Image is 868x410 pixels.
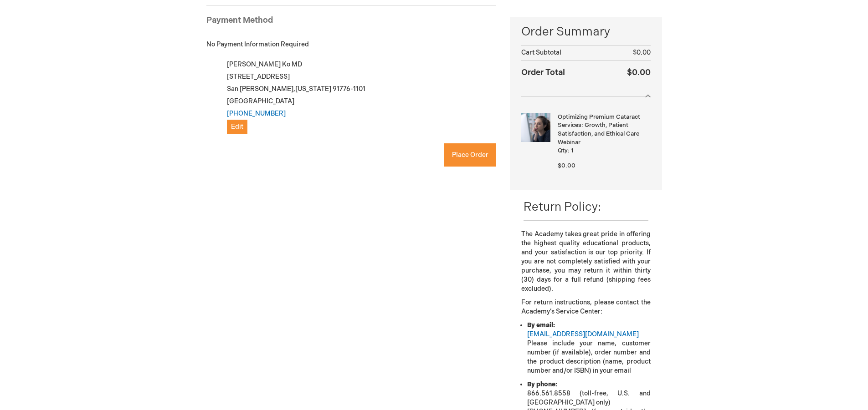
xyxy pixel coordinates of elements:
[524,200,601,214] span: Return Policy:
[231,123,243,131] span: Edit
[227,110,286,117] a: [PHONE_NUMBER]
[627,68,651,77] span: $0.00
[206,40,309,48] span: No Payment Information Required
[527,380,557,388] strong: By phone:
[558,162,575,169] span: $0.00
[521,298,650,316] p: For return instructions, please contact the Academy’s Service Center:
[571,147,573,154] span: 1
[216,58,497,134] div: [PERSON_NAME] Ko MD [STREET_ADDRESS] San [PERSON_NAME] , 91776-1101 [GEOGRAPHIC_DATA]
[521,24,650,45] span: Order Summary
[227,120,247,134] button: Edit
[521,46,607,61] th: Cart Subtotal
[527,321,555,329] strong: By email:
[295,85,331,93] span: [US_STATE]
[452,151,488,159] span: Place Order
[444,143,496,167] button: Place Order
[206,154,345,189] iframe: reCAPTCHA
[521,66,565,79] strong: Order Total
[633,49,651,56] span: $0.00
[558,147,568,154] span: Qty
[206,15,497,31] div: Payment Method
[527,330,639,338] a: [EMAIL_ADDRESS][DOMAIN_NAME]
[558,113,648,147] strong: Optimizing Premium Cataract Services: Growth, Patient Satisfaction, and Ethical Care Webinar
[527,321,650,375] li: Please include your name, customer number (if available), order number and the product descriptio...
[521,113,550,142] img: Optimizing Premium Cataract Services: Growth, Patient Satisfaction, and Ethical Care Webinar
[521,230,650,294] p: The Academy takes great pride in offering the highest quality educational products, and your sati...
